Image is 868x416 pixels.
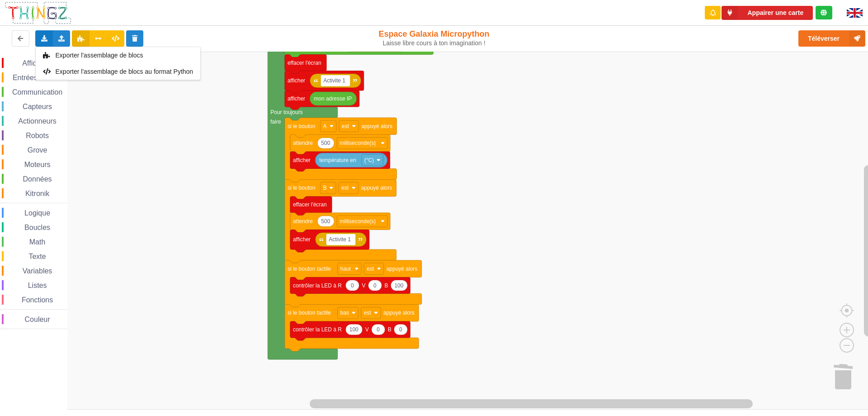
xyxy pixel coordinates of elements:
text: faire [270,119,281,125]
span: Variables [21,267,54,275]
text: 500 [321,140,330,146]
text: Activite 1 [329,236,351,243]
text: 0 [373,282,377,288]
text: 0 [377,326,380,333]
span: Capteurs [21,103,53,110]
text: effacer l'écran [288,59,321,66]
text: Activite 1 [323,77,345,84]
text: appuyé alors [387,266,418,272]
div: Tu es connecté au serveur de création de Thingz [816,6,832,19]
text: température en [319,157,356,163]
text: appuyé alors [361,185,392,191]
text: afficher [293,157,311,163]
text: afficher [288,77,305,84]
text: contrôler la LED à R [293,326,342,333]
text: mon adresse IP [314,96,352,102]
span: Math [28,238,47,246]
div: Génère le code associé à l'assemblage de blocs et exporte le code dans un fichier Python [36,63,200,80]
text: bas [340,310,349,316]
text: 500 [321,218,330,225]
button: Téléverser [798,30,865,47]
text: si le bouton tactile [288,310,331,316]
img: thingz_logo.png [4,1,72,25]
img: gb.png [847,8,863,18]
text: milliseconde(s) [340,218,376,225]
text: 100 [394,282,403,288]
text: contrôler la LED à R [293,282,342,288]
span: Logique [23,209,52,217]
span: Entrées/Sorties [11,74,63,81]
text: 100 [349,326,359,333]
text: attendre [293,218,313,225]
span: Actionneurs [17,117,58,125]
text: si le bouton tactile [288,266,331,272]
text: B [384,282,388,288]
span: Affichage [21,59,53,67]
text: 0 [351,282,354,288]
div: Laisse libre cours à ton imagination ! [359,39,510,47]
text: milliseconde(s) [340,140,376,146]
text: haut [340,266,351,272]
span: Exporter l'assemblage de blocs [56,52,143,59]
text: A [323,123,326,129]
text: V [362,282,365,288]
text: B [388,326,392,333]
span: Listes [27,282,48,289]
span: Moteurs [23,161,52,168]
text: est [341,185,349,191]
text: attendre [293,140,313,146]
text: est [364,310,372,316]
text: si le bouton [288,185,315,191]
text: Pour toujours [270,109,302,115]
text: est [342,123,349,129]
span: Communication [11,88,64,96]
span: Grove [26,146,49,154]
span: Kitronik [24,190,51,197]
text: effacer l'écran [293,201,327,208]
text: (°C) [364,157,374,163]
span: Exporter l'assemblage de blocs au format Python [56,68,193,75]
span: Robots [24,132,50,139]
text: afficher [288,96,305,102]
text: 0 [399,326,402,333]
span: Données [22,175,53,183]
text: B [323,185,326,191]
button: Appairer une carte [722,6,813,20]
text: appuyé alors [383,310,415,316]
text: est [367,266,374,272]
text: si le bouton [288,123,315,129]
span: Texte [27,253,47,260]
text: appuyé alors [361,123,392,129]
text: V [365,326,369,333]
span: Fonctions [20,296,54,304]
span: Couleur [24,316,52,323]
span: Boucles [23,224,52,231]
text: afficher [293,236,311,243]
div: Exporter l'assemblage au format blockly [36,47,200,63]
div: Espace Galaxia Micropython [359,29,510,47]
